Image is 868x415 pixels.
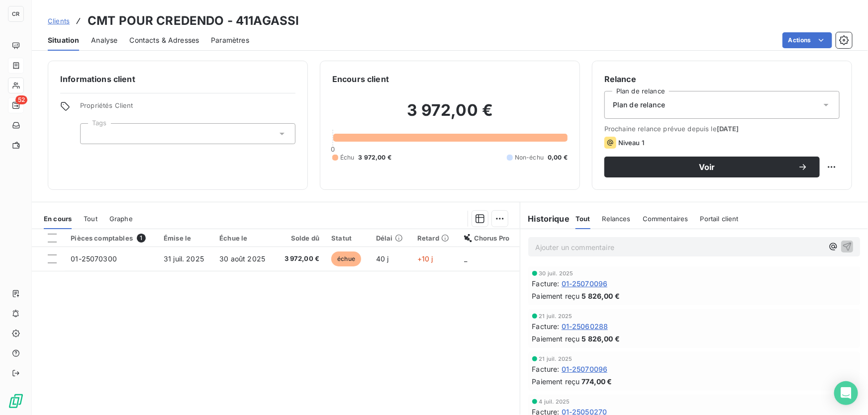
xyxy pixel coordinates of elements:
span: 3 972,00 € [281,254,319,264]
span: Niveau 1 [618,139,644,147]
span: +10 j [417,254,433,263]
span: 01-25070096 [562,364,608,374]
span: Paiement reçu [532,333,580,344]
span: 5 826,00 € [582,291,620,301]
span: 0,00 € [548,153,568,162]
span: 3 972,00 € [359,153,392,162]
span: 52 [15,95,27,104]
span: 40 j [376,254,389,263]
span: 01-25060288 [562,321,608,332]
h2: 3 972,00 € [332,100,568,130]
span: Paiement reçu [532,291,580,301]
span: Graphe [109,215,133,223]
a: Clients [48,16,70,26]
h6: Relance [604,73,840,85]
span: Paiement reçu [532,376,580,387]
span: Voir [616,163,798,171]
span: Portail client [700,215,739,223]
span: Plan de relance [613,100,665,110]
div: CR [8,6,24,22]
img: Logo LeanPay [8,393,24,409]
span: Propriétés Client [80,101,295,115]
div: Open Intercom Messenger [834,381,858,405]
span: 5 826,00 € [582,333,620,344]
span: Non-échu [515,153,544,162]
span: 1 [137,234,146,243]
h3: CMT POUR CREDENDO - 411AGASSI [88,12,299,30]
span: Analyse [91,35,117,45]
div: Statut [331,234,364,242]
span: Tout [576,215,590,223]
div: Échue le [219,234,269,242]
span: Relances [602,215,631,223]
span: échue [331,251,361,266]
span: 4 juil. 2025 [539,399,570,405]
span: 21 juil. 2025 [539,313,573,319]
h6: Encours client [332,73,389,85]
span: En cours [44,215,72,223]
div: Pièces comptables [71,234,152,243]
span: _ [464,254,467,263]
span: Paramètres [211,35,249,45]
span: Tout [84,215,97,223]
span: Facture : [532,278,560,289]
div: Retard [417,234,452,242]
div: Chorus Pro [464,234,514,242]
span: Situation [48,35,79,45]
span: 30 juil. 2025 [539,270,574,276]
span: Clients [48,17,70,25]
span: Commentaires [643,215,688,223]
span: 774,00 € [582,376,612,387]
span: 01-25070096 [562,278,608,289]
span: Prochaine relance prévue depuis le [604,125,840,133]
button: Voir [604,157,820,177]
h6: Informations client [60,73,295,85]
span: 01-25070300 [71,254,117,263]
input: Ajouter une valeur [89,129,96,138]
div: Solde dû [281,234,319,242]
span: Contacts & Adresses [129,35,199,45]
div: Émise le [164,234,207,242]
span: [DATE] [717,125,739,133]
h6: Historique [520,213,570,225]
span: 30 août 2025 [219,254,265,263]
button: Actions [782,32,832,48]
span: 21 juil. 2025 [539,356,573,362]
span: Facture : [532,321,560,332]
span: Échu [340,153,355,162]
div: Délai [376,234,405,242]
span: Facture : [532,364,560,374]
span: 31 juil. 2025 [164,254,204,263]
span: 0 [331,145,335,153]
